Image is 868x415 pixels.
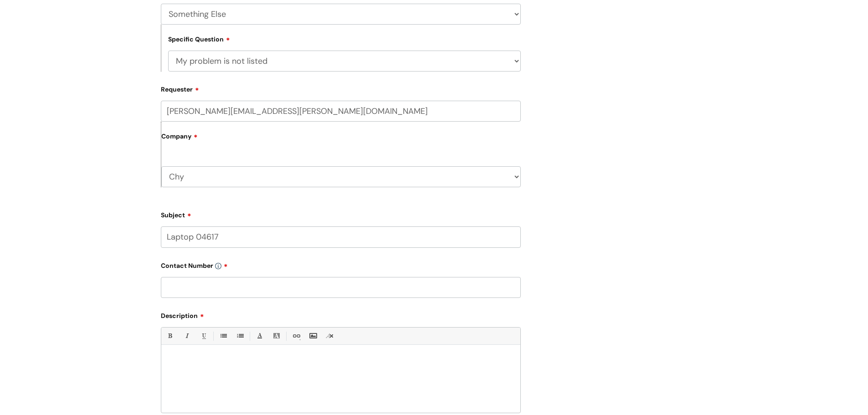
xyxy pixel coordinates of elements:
label: Requester [161,82,521,93]
label: Subject [161,208,521,219]
a: Back Color [271,330,282,342]
label: Contact Number [161,259,521,270]
a: Remove formatting (Ctrl-\) [324,330,335,342]
label: Description [161,309,521,320]
label: Company [161,129,521,150]
label: Specific Question [168,34,230,43]
a: Insert Image... [307,330,318,342]
img: info-icon.svg [215,263,221,269]
a: Italic (Ctrl-I) [181,330,192,342]
a: Link [290,330,302,342]
a: Bold (Ctrl-B) [164,330,175,342]
input: Email [161,101,521,122]
a: 1. Ordered List (Ctrl-Shift-8) [234,330,246,342]
a: Underline(Ctrl-U) [198,330,209,342]
a: • Unordered List (Ctrl-Shift-7) [217,330,229,342]
a: Font Color [254,330,265,342]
